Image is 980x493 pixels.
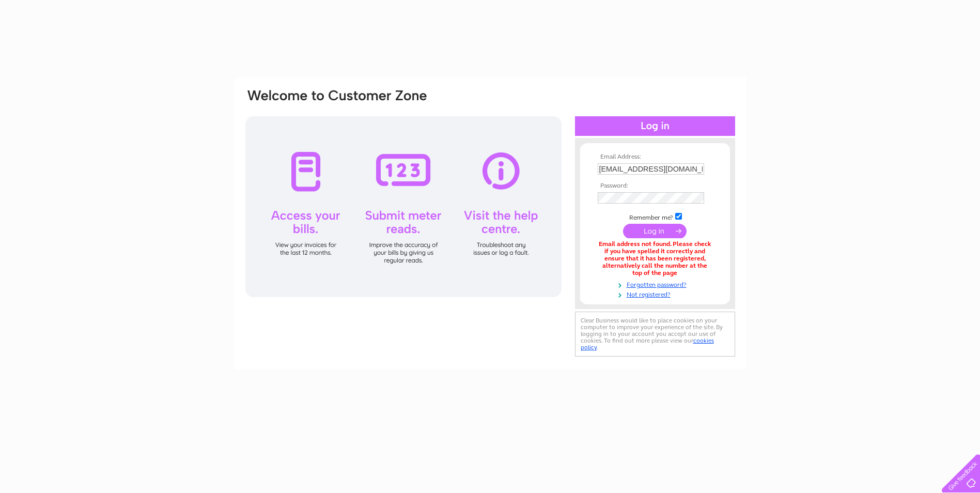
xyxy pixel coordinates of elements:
[623,224,687,238] input: Submit
[595,211,715,222] td: Remember me?
[581,337,714,351] a: cookies policy
[598,241,712,276] div: Email address not found. Please check if you have spelled it correctly and ensure that it has bee...
[595,182,715,190] th: Password:
[595,153,715,161] th: Email Address:
[575,312,735,357] div: Clear Business would like to place cookies on your computer to improve your experience of the sit...
[598,289,715,299] a: Not registered?
[598,279,715,289] a: Forgotten password?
